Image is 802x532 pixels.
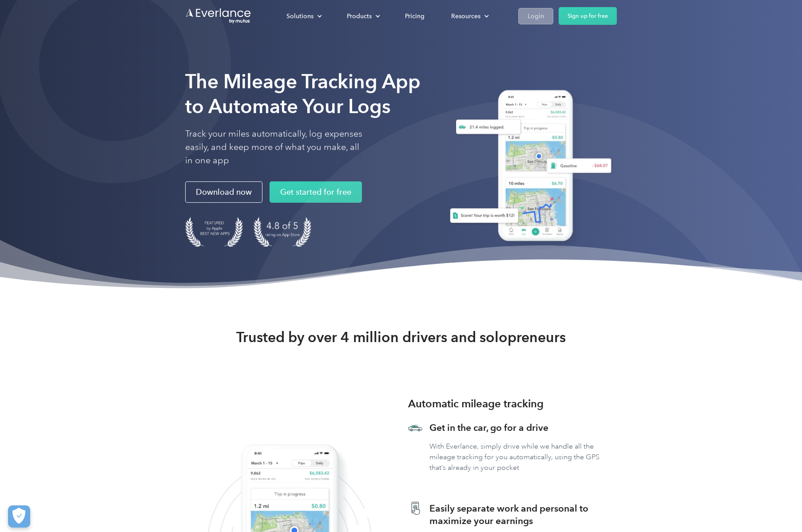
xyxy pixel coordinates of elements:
[396,8,433,24] a: Pricing
[185,8,252,24] a: Go to homepage
[254,217,311,247] img: 4.9 out of 5 stars on the app store
[429,502,617,527] h3: Easily separate work and personal to maximize your earnings
[185,127,363,167] p: Track your miles automatically, log expenses easily, and keep more of what you make, all in one app
[439,83,617,252] img: Everlance, mileage tracker app, expense tracking app
[338,8,387,24] div: Products
[347,11,372,22] div: Products
[185,70,421,118] strong: The Mileage Tracking App to Automate Your Logs
[236,328,566,346] strong: Trusted by over 4 million drivers and solopreneurs
[405,11,425,22] div: Pricing
[429,422,617,434] h3: Get in the car, go for a drive
[270,181,362,203] a: Get started for free
[442,8,496,24] div: Resources
[8,505,30,528] button: Cookies Settings
[278,8,329,24] div: Solutions
[429,441,617,473] p: With Everlance, simply drive while we handle all the mileage tracking for you automatically, usin...
[185,181,262,203] a: Download now
[451,11,480,22] div: Resources
[185,217,243,247] img: Badge for Featured by Apple Best New Apps
[528,11,544,22] div: Login
[559,7,617,25] a: Sign up for free
[408,396,544,412] h3: Automatic mileage tracking
[286,11,314,22] div: Solutions
[518,8,553,24] a: Login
